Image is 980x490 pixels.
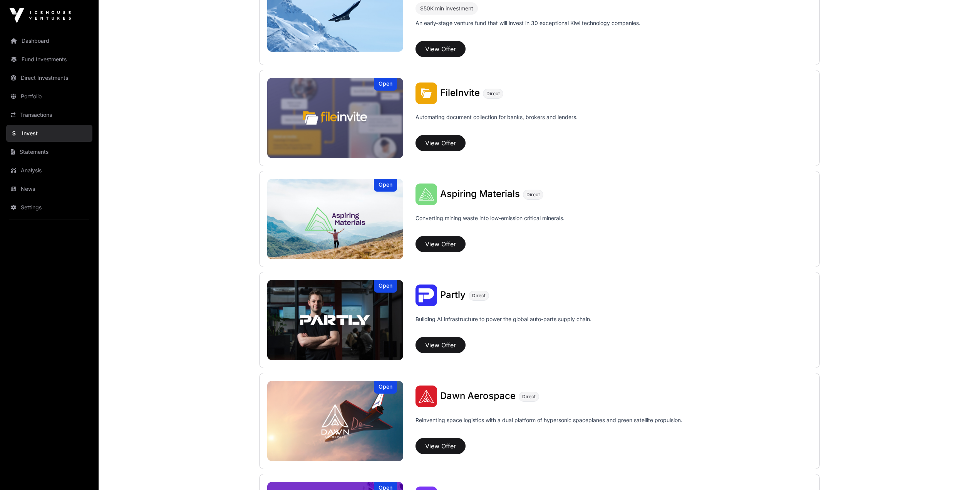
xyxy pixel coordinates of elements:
p: Automating document collection for banks, brokers and lenders. [415,113,578,132]
span: Direct [526,192,540,198]
div: $50K min investment [420,4,473,13]
button: View Offer [415,438,466,454]
img: FileInvite [415,83,437,104]
span: Aspiring Materials [440,188,520,199]
img: Icehouse Ventures Logo [9,8,71,23]
div: Open [374,381,397,394]
a: Dawn AerospaceOpen [267,381,404,461]
p: An early-stage venture fund that will invest in 30 exceptional Kiwi technology companies. [415,19,640,27]
a: Transactions [6,106,92,123]
span: Partly [440,289,466,300]
button: View Offer [415,41,466,57]
a: Settings [6,199,92,216]
span: Dawn Aerospace [440,390,516,401]
div: Open [374,280,397,293]
a: FileInvite [440,88,480,98]
iframe: Chat Widget [941,453,980,490]
div: $50K min investment [415,2,478,15]
a: News [6,180,92,197]
p: Building AI infrastructure to power the global auto-parts supply chain. [415,315,591,334]
span: FileInvite [440,87,480,98]
div: Open [374,179,397,192]
img: Dawn Aerospace [267,381,404,461]
a: Fund Investments [6,51,92,68]
img: FileInvite [267,78,404,158]
button: View Offer [415,236,466,252]
a: Analysis [6,162,92,179]
p: Reinventing space logistics with a dual platform of hypersonic spaceplanes and green satellite pr... [415,416,682,435]
a: PartlyOpen [267,280,404,360]
a: Partly [440,290,466,300]
img: Partly [267,280,404,360]
a: Direct Investments [6,69,92,86]
img: Aspiring Materials [267,179,404,259]
span: Direct [486,91,500,97]
a: Invest [6,125,92,142]
img: Aspiring Materials [415,184,437,205]
p: Converting mining waste into low-emission critical minerals. [415,214,565,233]
div: Open [374,78,397,91]
a: Aspiring MaterialsOpen [267,179,404,259]
a: Aspiring Materials [440,189,520,199]
button: View Offer [415,135,466,151]
img: Dawn Aerospace [415,386,437,407]
a: FileInviteOpen [267,78,404,158]
a: Dashboard [6,32,92,49]
img: Partly [415,285,437,306]
a: Statements [6,143,92,160]
span: Direct [522,394,536,400]
a: Portfolio [6,88,92,105]
span: Direct [472,293,486,299]
a: Dawn Aerospace [440,391,516,401]
button: View Offer [415,337,466,353]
